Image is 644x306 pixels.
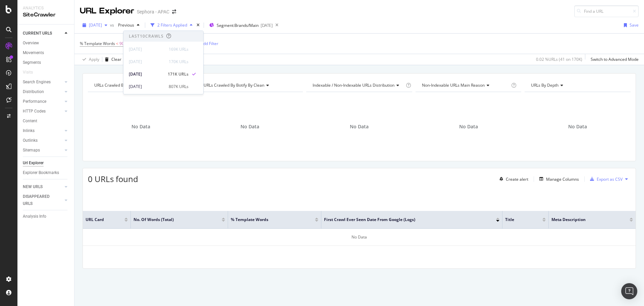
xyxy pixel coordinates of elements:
div: SiteCrawler [23,11,69,19]
a: DISAPPEARED URLS [23,193,63,207]
a: Explorer Bookmarks [23,169,69,176]
span: Previous [115,22,134,28]
span: < [116,41,118,46]
span: Non-Indexable URLs Main Reason [422,82,485,88]
span: vs [110,22,115,28]
span: No. of Words (Total) [133,217,212,223]
div: Add Filter [201,41,218,46]
h4: URLs Crawled By Botify By pagetype [93,80,188,91]
span: URLs by Depth [531,82,558,88]
span: % Template Words [80,41,115,46]
a: Search Engines [23,79,63,86]
div: 0.02 % URLs ( 41 on 170K ) [536,56,582,62]
span: First Crawl Ever Seen Date from Google (Logs) [324,217,486,223]
div: Analysis Info [23,213,46,220]
button: Switch to Advanced Mode [588,54,639,65]
div: arrow-right-arrow-left [172,9,176,14]
div: Distribution [23,88,44,95]
a: Analysis Info [23,213,69,220]
button: [DATE] [80,20,110,31]
div: Overview [23,40,39,47]
div: Search Engines [23,79,51,86]
a: Overview [23,40,69,47]
span: Meta Description [551,217,620,223]
div: Movements [23,49,44,56]
span: No Data [131,123,150,130]
div: Apply [89,56,99,62]
a: Outlinks [23,137,63,144]
button: Segment:Brands/Main[DATE] [207,20,273,31]
h4: URLs by Depth [530,80,625,91]
div: Manage Columns [546,176,579,182]
span: Title [505,217,532,223]
span: No Data [459,123,478,130]
div: 171K URLs [168,71,189,77]
span: Indexable / Non-Indexable URLs distribution [313,82,394,88]
div: Open Intercom Messenger [621,283,637,299]
a: Sitemaps [23,147,63,154]
a: Movements [23,49,69,56]
div: times [195,22,201,29]
span: No Data [568,123,587,130]
span: % Template Words [231,217,305,223]
a: Inlinks [23,127,63,134]
h4: Indexable / Non-Indexable URLs Distribution [311,80,405,91]
div: Analytics [23,5,69,11]
span: Segment: Brands/Main [217,23,259,28]
a: CURRENT URLS [23,30,63,37]
div: Save [630,22,639,28]
div: No Data [83,229,636,246]
div: Clear [111,56,121,62]
button: Clear [102,54,121,65]
a: Performance [23,98,63,105]
div: Sephora - APAC [137,8,169,15]
div: [DATE] [129,84,165,90]
button: Apply [80,54,99,65]
h4: URLs Crawled By Botify By clean [202,80,297,91]
button: Previous [115,20,142,31]
a: Visits [23,69,40,76]
button: Create alert [497,174,528,184]
div: Url Explorer [23,160,44,167]
span: URLs Crawled By Botify By clean [204,82,264,88]
span: 90 % [119,39,128,48]
div: Export as CSV [597,176,623,182]
div: Performance [23,98,46,105]
a: HTTP Codes [23,108,63,115]
div: CURRENT URLS [23,30,52,37]
button: Manage Columns [537,175,579,183]
a: Content [23,118,69,125]
div: Explorer Bookmarks [23,169,59,176]
div: Outlinks [23,137,38,144]
div: 170K URLs [169,59,189,65]
div: Content [23,118,37,125]
div: [DATE] [129,46,165,52]
div: 807K URLs [169,84,189,90]
span: 0 URLs found [88,173,138,184]
button: 2 Filters Applied [148,20,195,31]
div: Create alert [506,176,528,182]
div: 2 Filters Applied [157,22,187,28]
div: Last 10 Crawls [129,33,164,39]
button: Add Filter [192,40,218,48]
div: Sitemaps [23,147,40,154]
div: [DATE] [129,59,165,65]
div: 169K URLs [169,46,189,52]
div: Segments [23,59,41,66]
div: Inlinks [23,127,35,134]
span: No Data [350,123,369,130]
a: Url Explorer [23,160,69,167]
a: NEW URLS [23,183,63,190]
div: Switch to Advanced Mode [591,56,639,62]
span: No Data [240,123,259,130]
div: URL Explorer [80,5,134,17]
div: DISAPPEARED URLS [23,193,57,207]
h4: Non-Indexable URLs Main Reason [421,80,510,91]
a: Distribution [23,88,63,95]
span: 2025 Aug. 8th [89,22,102,28]
span: URL Card [86,217,123,223]
input: Find a URL [574,5,639,17]
button: Save [621,20,639,31]
a: Segments [23,59,69,66]
div: HTTP Codes [23,108,46,115]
